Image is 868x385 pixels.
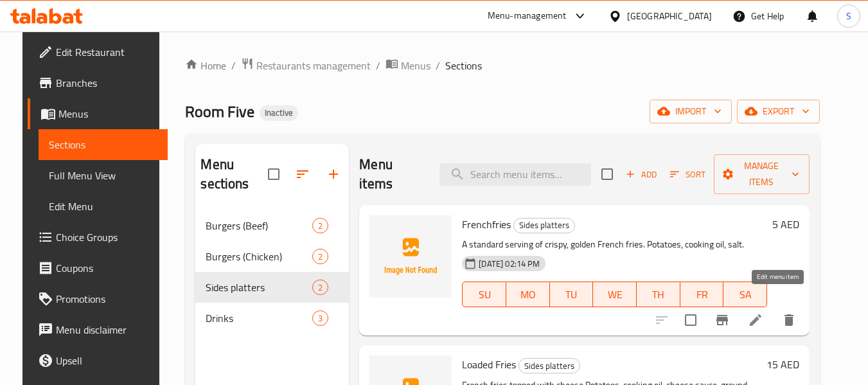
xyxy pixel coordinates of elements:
[56,353,157,368] span: Upsell
[260,107,298,118] span: Inactive
[514,218,574,233] span: Sides platters
[56,44,157,60] span: Edit Restaurant
[729,285,762,304] span: SA
[185,57,820,74] nav: breadcrumb
[621,165,662,184] span: Add item
[195,303,349,334] div: Drinks3
[593,282,637,307] button: WE
[511,285,545,304] span: MO
[677,307,704,334] span: Select to update
[206,218,312,233] span: Burgers (Beef)
[680,282,724,307] button: FR
[231,58,236,73] li: /
[195,272,349,303] div: Sides platters2
[376,58,380,73] li: /
[594,161,621,188] span: Select section
[385,57,430,74] a: Menus
[195,205,349,339] nav: Menu sections
[206,249,312,264] span: Burgers (Chicken)
[318,159,349,190] button: Add section
[707,305,738,336] button: Branch-specific-item
[49,168,157,183] span: Full Menu View
[56,260,157,276] span: Coupons
[662,165,714,184] span: Sort items
[206,310,312,326] span: Drinks
[56,291,157,307] span: Promotions
[766,355,799,373] h6: 15 AED
[642,285,675,304] span: TH
[519,359,580,373] span: Sides platters
[359,155,424,193] h2: Menu items
[667,165,709,184] button: Sort
[670,167,705,182] span: Sort
[28,37,168,67] a: Edit Restaurant
[747,103,810,120] span: export
[200,155,268,193] h2: Menu sections
[474,258,545,270] span: [DATE] 02:14 PM
[39,160,168,191] a: Full Menu View
[56,229,157,245] span: Choice Groups
[185,97,254,126] span: Room Five
[28,98,168,129] a: Menus
[28,253,168,283] a: Coupons
[774,305,804,336] button: delete
[714,154,810,194] button: Manage items
[206,280,312,295] span: Sides platters
[686,285,719,304] span: FR
[28,345,168,376] a: Upsell
[28,283,168,314] a: Promotions
[439,163,591,186] input: search
[513,218,575,233] div: Sides platters
[621,165,662,184] button: Add
[462,215,511,234] span: Frenchfries
[506,282,550,307] button: MO
[256,58,371,73] span: Restaurants management
[637,282,680,307] button: TH
[772,215,799,233] h6: 5 AED
[518,358,580,373] div: Sides platters
[260,105,298,121] div: Inactive
[598,285,632,304] span: WE
[313,312,328,325] span: 3
[49,199,157,214] span: Edit Menu
[462,282,506,307] button: SU
[313,282,328,294] span: 2
[287,159,318,190] span: Sort sections
[724,158,799,190] span: Manage items
[312,249,328,264] div: items
[56,322,157,337] span: Menu disclaimer
[260,161,287,188] span: Select all sections
[39,129,168,160] a: Sections
[195,210,349,241] div: Burgers (Beef)2
[49,137,157,152] span: Sections
[401,58,430,73] span: Menus
[28,314,168,345] a: Menu disclaimer
[313,220,328,232] span: 2
[723,282,767,307] button: SA
[28,67,168,98] a: Branches
[650,100,732,123] button: import
[185,58,226,73] a: Home
[488,8,567,24] div: Menu-management
[555,285,589,304] span: TU
[312,218,328,233] div: items
[445,58,482,73] span: Sections
[550,282,594,307] button: TU
[468,285,501,304] span: SU
[241,57,371,74] a: Restaurants management
[369,215,452,298] img: Frenchfries
[627,9,712,23] div: [GEOGRAPHIC_DATA]
[39,191,168,222] a: Edit Menu
[436,58,440,73] li: /
[313,251,328,263] span: 2
[462,355,516,374] span: Loaded Fries
[195,241,349,272] div: Burgers (Chicken)2
[56,75,157,91] span: Branches
[660,103,722,120] span: import
[462,237,767,253] p: A standard serving of crispy, golden French fries. Potatoes, cooking oil, salt.
[28,222,168,253] a: Choice Groups
[58,106,157,121] span: Menus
